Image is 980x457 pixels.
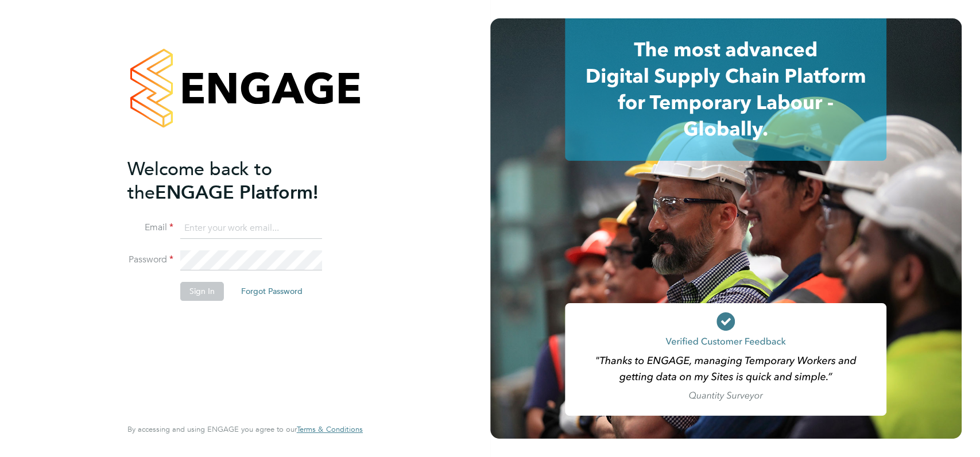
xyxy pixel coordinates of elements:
[127,157,351,204] h2: ENGAGE Platform!
[297,425,363,434] a: Terms & Conditions
[127,424,363,434] span: By accessing and using ENGAGE you agree to our
[180,282,224,300] button: Sign In
[232,282,312,300] button: Forgot Password
[180,218,322,239] input: Enter your work email...
[297,424,363,434] span: Terms & Conditions
[127,158,272,204] span: Welcome back to the
[127,254,173,266] label: Password
[127,222,173,234] label: Email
